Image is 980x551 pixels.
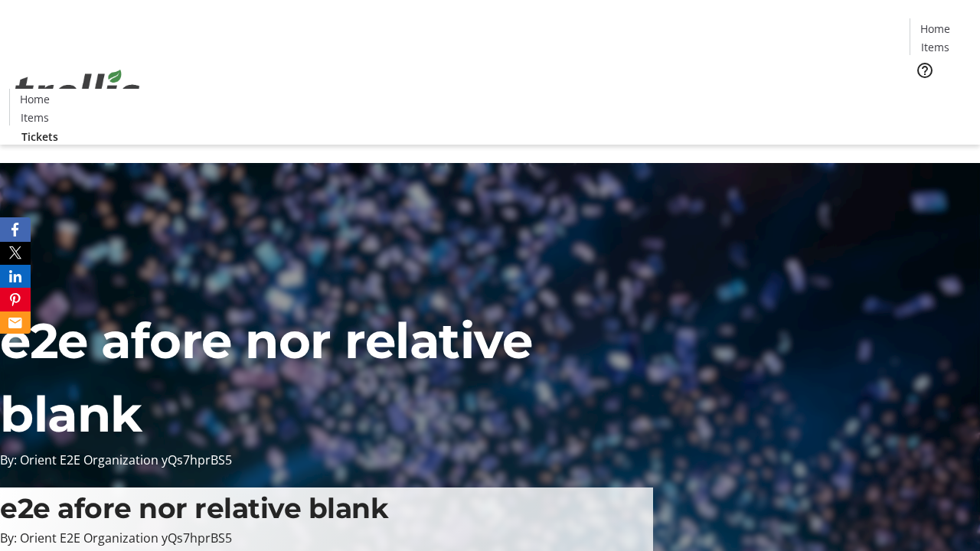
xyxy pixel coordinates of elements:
span: Tickets [922,89,959,105]
button: Help [910,55,940,86]
span: Items [921,39,949,55]
a: Items [10,109,59,126]
a: Tickets [9,129,70,145]
a: Home [910,21,959,37]
a: Home [10,91,59,107]
a: Items [910,39,959,55]
span: Tickets [21,129,58,145]
a: Tickets [910,89,971,105]
span: Items [21,109,49,126]
span: Home [920,21,950,37]
img: Orient E2E Organization yQs7hprBS5's Logo [9,53,145,129]
span: Home [20,91,50,107]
